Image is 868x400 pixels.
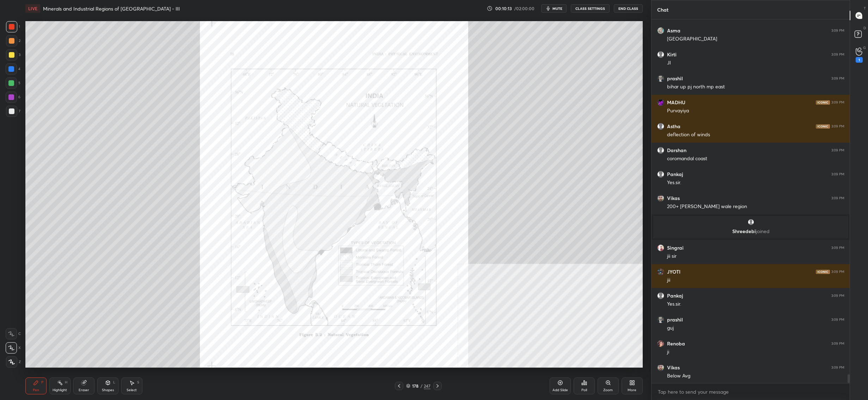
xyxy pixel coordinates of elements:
div: 247 [424,383,430,389]
div: Select [127,388,137,392]
div: Zoom [603,388,613,392]
div: Z [6,356,21,368]
div: P [41,381,43,384]
button: mute [541,4,567,13]
div: X [6,342,21,354]
div: H [65,381,67,384]
button: End Class [614,4,643,13]
div: 1 [856,57,863,63]
div: Shapes [102,388,114,392]
div: Eraser [79,388,89,392]
div: Poll [581,388,587,392]
div: 7 [6,106,20,117]
div: Add Slide [552,388,568,392]
div: 4 [6,63,20,75]
h4: Minerals and Industrial Regions of [GEOGRAPHIC_DATA] - III [43,5,180,12]
div: L [113,381,115,384]
div: 1 [6,21,20,32]
div: 3 [6,49,20,61]
span: mute [552,6,562,11]
div: / [420,384,422,388]
div: grid [652,19,850,383]
div: 178 [412,384,419,388]
p: Chat [652,0,674,19]
div: 5 [6,77,20,89]
div: Highlight [53,388,67,392]
div: S [137,381,139,384]
div: 2 [6,35,20,46]
div: 6 [6,92,20,103]
p: T [864,6,866,11]
div: More [628,388,636,392]
p: D [863,25,866,31]
div: C [6,328,21,339]
div: LIVE [25,4,40,13]
button: CLASS SETTINGS [571,4,610,13]
div: Pen [33,388,39,392]
p: G [863,45,866,50]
